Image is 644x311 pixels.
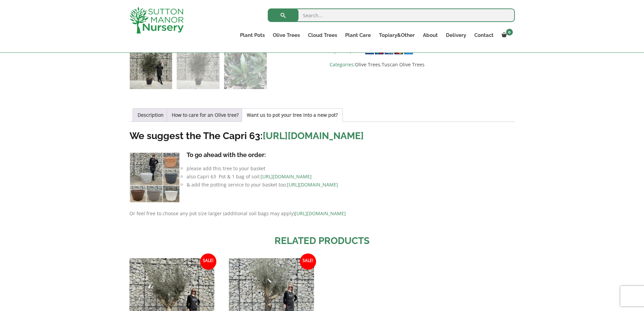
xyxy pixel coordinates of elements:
a: Plant Pots [236,30,269,40]
img: Tuscan Olive Tree XXL 1.90 - 2.40 - 5D546B5B 34DF 476F AFAA E53E08DD126F [129,152,180,203]
span: 0 [506,29,513,36]
a: [URL][DOMAIN_NAME] [295,210,346,217]
a: Olive Trees [355,61,380,68]
a: Want us to pot your tree into a new pot? [247,109,338,121]
a: Tuscan Olive Trees [382,61,425,68]
input: Search... [268,8,515,22]
img: Tuscan Olive Tree XXL 1.90 - 2.40 [130,47,172,89]
a: Plant Care [341,30,375,40]
a: Delivery [442,30,470,40]
a: Topiary&Other [375,30,419,40]
h2: Related products [129,234,515,248]
img: Tuscan Olive Tree XXL 1.90 - 2.40 - Image 3 [224,47,266,89]
a: Cloud Trees [304,30,341,40]
img: logo [129,7,184,34]
strong: To go ahead with the order: [187,151,266,158]
a: [URL][DOMAIN_NAME] [263,130,364,141]
span: Sale! [300,253,316,270]
li: & add the potting service to your basket too: [136,181,515,189]
a: Contact [470,30,498,40]
a: 0 [498,30,515,40]
li: also Capri 63 Pot & 1 bag of soil: [136,173,515,181]
span: Sale! [200,253,216,270]
a: [URL][DOMAIN_NAME] [287,181,338,188]
strong: We suggest the The Capri 63: [129,130,364,141]
a: About [419,30,442,40]
a: [URL][DOMAIN_NAME] [261,173,312,180]
img: Tuscan Olive Tree XXL 1.90 - 2.40 - Image 2 [177,47,219,89]
span: Categories: , [330,61,515,69]
a: Description [138,109,164,121]
li: please add this tree to your basket [136,164,515,173]
a: Olive Trees [269,30,304,40]
a: How to care for an Olive tree? [172,109,239,121]
p: Or feel free to choose any pot size larger (additional soil bags may apply) [129,209,515,218]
